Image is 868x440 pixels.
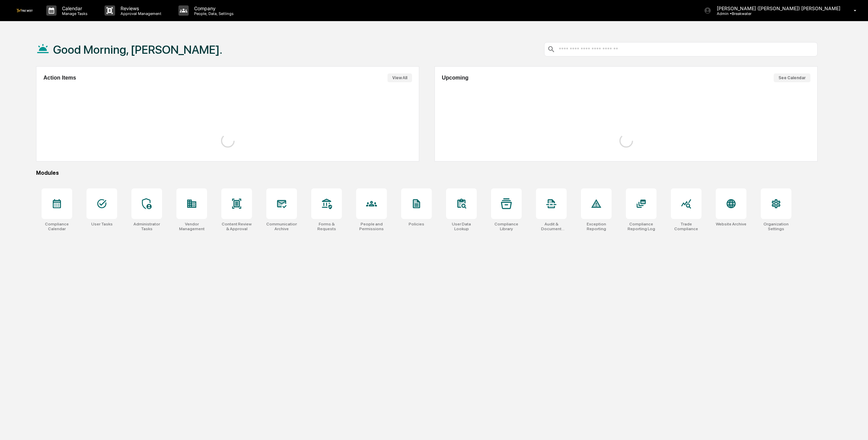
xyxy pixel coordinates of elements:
[356,222,387,231] div: People and Permissions
[311,222,342,231] div: Forms & Requests
[388,73,412,82] button: View All
[36,170,817,176] div: Modules
[115,5,165,11] p: Reviews
[43,75,76,81] h2: Action Items
[711,11,775,16] p: Admin • Breakwater
[176,222,207,231] div: Vendor Management
[626,222,657,231] div: Compliance Reporting Log
[53,43,222,56] h1: Good Morning, [PERSON_NAME].
[671,222,701,231] div: Trade Compliance
[57,11,91,16] p: Manage Tasks
[57,5,91,11] p: Calendar
[442,75,468,81] h2: Upcoming
[716,222,746,226] div: Website Archive
[711,5,844,11] p: [PERSON_NAME] ([PERSON_NAME]) [PERSON_NAME]
[91,222,113,226] div: User Tasks
[115,11,165,16] p: Approval Management
[266,222,297,231] div: Communications Archive
[774,73,810,82] button: See Calendar
[189,5,237,11] p: Company
[446,222,477,231] div: User Data Lookup
[409,222,424,226] div: Policies
[491,222,522,231] div: Compliance Library
[131,222,162,231] div: Administrator Tasks
[16,9,33,12] img: logo
[221,222,252,231] div: Content Review & Approval
[581,222,612,231] div: Exception Reporting
[42,222,72,231] div: Compliance Calendar
[536,222,567,231] div: Audit & Document Logs
[761,222,791,231] div: Organization Settings
[189,11,237,16] p: People, Data, Settings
